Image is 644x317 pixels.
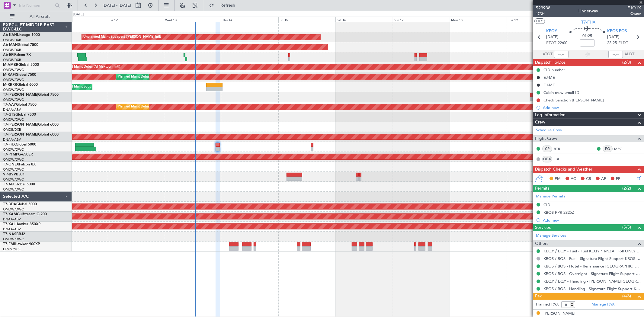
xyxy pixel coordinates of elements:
[536,127,562,133] a: Schedule Crew
[601,176,606,182] span: AF
[215,3,241,8] span: Refresh
[534,18,545,24] button: UTC
[543,286,641,291] a: KBOS / BOS - Handling - Signature Flight Support KBOS / BOS
[543,98,604,103] div: Check Sanction [PERSON_NAME]
[3,227,21,232] a: DNAA/ABV
[3,63,18,67] span: M-AMBR
[3,203,16,206] span: T7-BDA
[3,113,15,117] span: T7-GTS
[591,302,614,308] a: Manage PAX
[3,163,19,166] span: T7-ONEX
[535,112,566,119] span: Leg Information
[536,194,565,200] a: Manage Permits
[118,102,177,111] div: Planned Maint Dubai (Al Maktoum Intl)
[3,217,21,222] a: DNAA/ABV
[3,83,17,87] span: M-RRRR
[3,213,47,216] a: T7-XAMGulfstream G-200
[554,146,567,152] a: RTR
[622,59,631,66] span: (2/3)
[543,105,641,110] div: Add new
[546,28,557,34] span: KEQY
[579,8,598,14] div: Underway
[543,311,575,317] div: [PERSON_NAME]
[603,146,613,152] div: FO
[3,153,33,156] a: T7-P1MPG-650ER
[546,34,559,40] span: [DATE]
[558,40,567,46] span: 22:00
[393,17,450,22] div: Sun 17
[535,293,542,300] span: Pax
[278,17,335,22] div: Fri 15
[3,173,25,176] a: VP-BVVBBJ1
[61,82,98,91] div: Planned Maint Southend
[3,207,24,212] a: OMDW/DWC
[3,93,38,97] span: T7-[PERSON_NAME]
[607,34,620,40] span: [DATE]
[3,83,38,87] a: M-RRRRGlobal 6000
[50,17,107,22] div: Mon 11
[3,43,38,47] a: A6-MAHGlobal 7500
[7,12,66,21] button: All Aircraft
[536,233,566,239] a: Manage Services
[507,17,564,22] div: Tue 19
[543,271,641,276] a: KBOS / BOS - Overnight - Signature Flight Support KBOS / BOS
[627,11,641,16] span: Owner
[3,103,37,107] a: T7-AAYGlobal 7500
[3,187,24,192] a: OMDW/DWC
[3,53,14,57] span: A6-EFI
[543,264,641,269] a: KBOS / BOS - Hotel - Renaissance [GEOGRAPHIC_DATA] KBOS / BOS
[3,223,40,226] a: T7-XALHawker 850XP
[607,40,617,46] span: 23:25
[614,146,628,152] a: MRG
[607,28,627,34] span: KBOS BOS
[3,157,24,162] a: OMDW/DWC
[535,185,549,192] span: Permits
[3,163,36,166] a: T7-ONEXFalcon 8X
[535,119,545,126] span: Crew
[3,73,16,77] span: M-RAFI
[554,156,567,162] a: JBE
[164,17,221,22] div: Wed 13
[3,167,24,172] a: OMDW/DWC
[206,1,242,10] button: Refresh
[3,237,24,242] a: OMDW/DWC
[3,133,38,136] span: T7-[PERSON_NAME]
[3,123,59,126] a: T7-[PERSON_NAME]Global 6000
[18,1,53,10] input: Trip Number
[118,72,177,82] div: Planned Maint Dubai (Al Maktoum Intl)
[622,293,631,299] span: (4/6)
[3,98,24,102] a: OMDW/DWC
[543,51,553,57] span: ATOT
[3,153,18,156] span: T7-P1MP
[543,279,641,284] a: KEQY / EQY - Handling - [PERSON_NAME][GEOGRAPHIC_DATA]
[3,223,15,226] span: T7-XAL
[542,146,552,152] div: CP
[536,5,550,11] span: 529938
[3,213,17,216] span: T7-XAM
[3,242,15,246] span: T7-EMI
[536,302,559,308] label: Planned PAX
[582,33,592,39] span: 01:25
[3,107,21,112] a: DNAA/ABV
[543,75,555,80] div: EJ-ME
[3,73,36,77] a: M-RAFIGlobal 7500
[107,17,164,22] div: Tue 12
[3,123,38,126] span: T7-[PERSON_NAME]
[535,166,592,173] span: Dispatch Checks and Weather
[3,143,16,146] span: T7-FHX
[543,248,641,254] a: KEQY / EQY - Fuel - Fuel KEQY * RNZAF Toll ONLY * EASTERN AVIATION FUELS INC DBA TITAN AVIATION F...
[535,224,551,231] span: Services
[3,183,14,186] span: T7-AIX
[3,247,21,251] a: LFMN/NCE
[3,117,24,122] a: OMDW/DWC
[543,256,641,261] a: KBOS / BOS - Fuel - Signature Flight Support KBOS / BOS
[3,58,21,62] a: OMDB/DXB
[3,232,25,236] a: T7-NASBBJ2
[3,203,37,206] a: T7-BDAGlobal 5000
[61,62,120,72] div: Planned Maint Dubai (Al Maktoum Intl)
[3,33,17,37] span: A6-KAH
[571,176,576,182] span: AC
[3,93,59,97] a: T7-[PERSON_NAME]Global 7500
[555,176,561,182] span: PM
[543,67,565,72] div: CID number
